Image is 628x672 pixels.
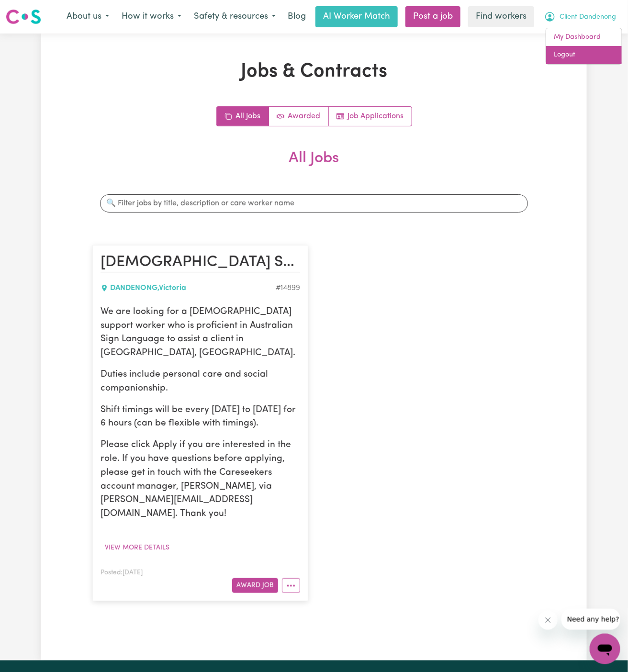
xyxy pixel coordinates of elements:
a: My Dashboard [546,28,622,46]
input: 🔍 Filter jobs by title, description or care worker name [100,194,528,213]
div: DANDENONG , Victoria [101,282,276,294]
p: Duties include personal care and social companionship. [101,368,300,396]
button: Safety & resources [188,7,282,27]
button: More options [282,578,300,593]
iframe: Button to launch messaging window [590,634,620,664]
h1: Jobs & Contracts [92,60,536,83]
p: Shift timings will be every [DATE] to [DATE] for 6 hours (can be flexible with timings). [101,403,300,431]
div: Job ID #14899 [276,282,300,294]
a: Blog [282,6,312,27]
button: Award Job [232,578,278,593]
iframe: Close message [538,611,558,630]
a: Careseekers logo [6,6,41,28]
h2: Female Support Worker Needed In Dandenong, VIC [101,253,300,272]
h2: All Jobs [92,149,536,183]
a: Job applications [329,107,412,126]
span: Client Dandenong [560,12,616,22]
a: All jobs [217,107,269,126]
img: Careseekers logo [6,8,41,25]
iframe: Message from company [561,609,620,630]
a: Find workers [468,6,534,27]
a: Post a job [405,6,460,27]
a: Logout [546,46,622,64]
div: My Account [546,28,622,65]
p: Please click Apply if you are interested in the role. If you have questions before applying, plea... [101,438,300,521]
a: AI Worker Match [315,6,398,27]
button: About us [60,7,115,27]
span: Posted: [DATE] [101,570,143,576]
p: We are looking for a [DEMOGRAPHIC_DATA] support worker who is proficient in Australian Sign Langu... [101,305,300,360]
button: My Account [538,7,622,27]
a: Active jobs [269,107,329,126]
button: How it works [115,7,188,27]
button: View more details [101,540,174,555]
